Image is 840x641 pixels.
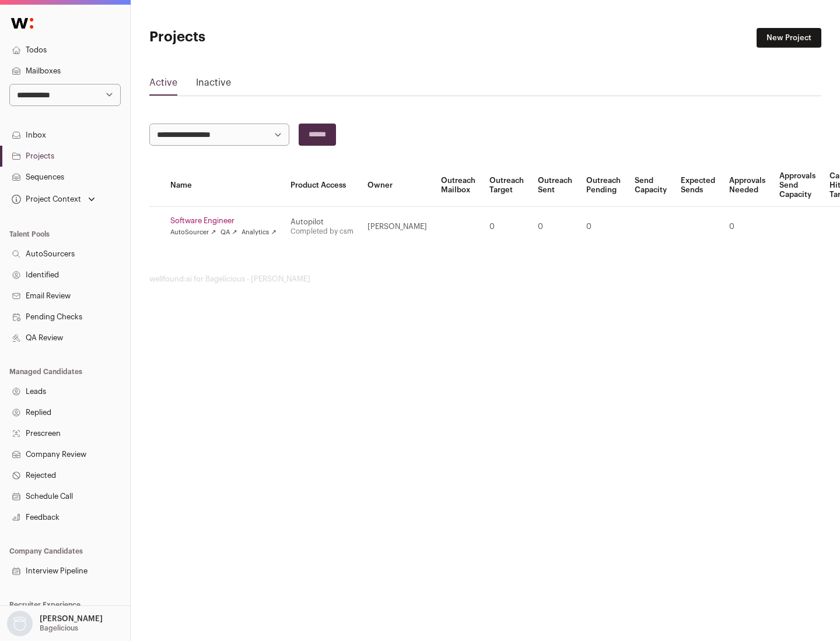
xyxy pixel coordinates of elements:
[360,207,434,247] td: [PERSON_NAME]
[482,164,531,207] th: Outreach Target
[482,207,531,247] td: 0
[9,191,97,207] button: Open dropdown
[149,76,177,94] a: Active
[283,164,360,207] th: Product Access
[722,207,772,247] td: 0
[170,216,276,226] a: Software Engineer
[674,164,722,207] th: Expected Sends
[434,164,482,207] th: Outreach Mailbox
[579,164,628,207] th: Outreach Pending
[7,611,33,636] img: nopic.png
[5,611,105,636] button: Open dropdown
[196,76,231,94] a: Inactive
[220,228,237,237] a: QA ↗
[290,228,353,235] a: Completed by csm
[149,28,373,47] h1: Projects
[628,164,674,207] th: Send Capacity
[531,207,579,247] td: 0
[290,217,353,227] div: Autopilot
[360,164,434,207] th: Owner
[531,164,579,207] th: Outreach Sent
[579,207,628,247] td: 0
[9,195,81,204] div: Project Context
[40,624,78,633] p: Bagelicious
[757,28,821,48] a: New Project
[722,164,772,207] th: Approvals Needed
[170,228,216,237] a: AutoSourcer ↗
[163,164,283,207] th: Name
[5,12,40,35] img: Wellfound
[772,164,822,207] th: Approvals Send Capacity
[242,228,276,237] a: Analytics ↗
[149,274,821,284] footer: wellfound:ai for Bagelicious - [PERSON_NAME]
[40,614,103,624] p: [PERSON_NAME]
